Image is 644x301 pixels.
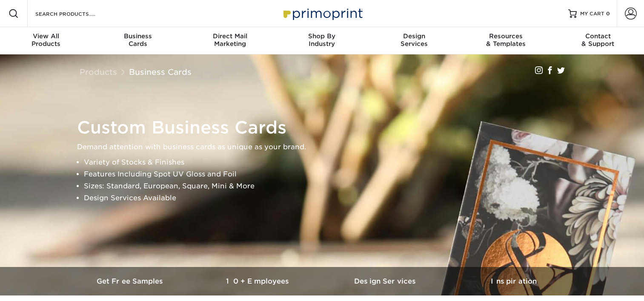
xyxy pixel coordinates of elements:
span: Direct Mail [184,32,276,40]
a: Get Free Samples [67,267,195,295]
h3: 10+ Employees [195,277,322,285]
li: Sizes: Standard, European, Square, Mini & More [84,180,575,192]
a: DesignServices [368,27,460,54]
img: Primoprint [280,4,365,23]
a: Contact& Support [552,27,644,54]
a: Shop ByIndustry [276,27,368,54]
span: Contact [552,32,644,40]
input: SEARCH PRODUCTS..... [34,9,117,19]
a: BusinessCards [92,27,184,54]
h3: Inspiration [450,277,578,285]
a: Resources& Templates [460,27,552,54]
li: Variety of Stocks & Finishes [84,156,575,168]
a: Design Services [322,267,450,295]
li: Features Including Spot UV Gloss and Foil [84,168,575,180]
span: MY CART [580,10,604,17]
a: Inspiration [450,267,578,295]
a: 10+ Employees [195,267,322,295]
h3: Design Services [322,277,450,285]
div: Industry [276,32,368,48]
span: Design [368,32,460,40]
p: Demand attention with business cards as unique as your brand. [77,141,575,153]
a: Business Cards [129,67,192,77]
div: & Templates [460,32,552,48]
a: Products [80,67,117,77]
a: Direct MailMarketing [184,27,276,54]
div: Marketing [184,32,276,48]
h1: Custom Business Cards [77,117,575,138]
span: 0 [606,11,610,17]
li: Design Services Available [84,192,575,204]
span: Business [92,32,184,40]
span: Resources [460,32,552,40]
div: Services [368,32,460,48]
div: Cards [92,32,184,48]
div: & Support [552,32,644,48]
span: Shop By [276,32,368,40]
h3: Get Free Samples [67,277,195,285]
